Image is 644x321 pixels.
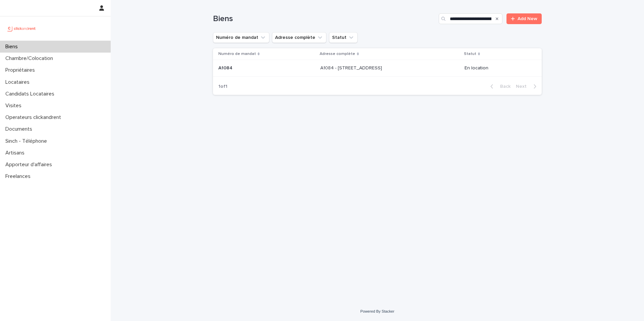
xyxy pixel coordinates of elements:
[218,50,256,58] p: Numéro de mandat
[516,84,531,89] span: Next
[3,91,60,97] p: Candidats Locataires
[3,173,36,180] p: Freelances
[3,114,66,121] p: Operateurs clickandrent
[320,50,355,58] p: Adresse complète
[439,13,502,24] input: Search
[465,65,531,71] p: En location
[3,138,52,144] p: Sinch - Téléphone
[213,32,269,43] button: Numéro de mandat
[506,13,542,24] a: Add New
[3,150,30,156] p: Artisans
[3,55,58,62] p: Chambre/Colocation
[3,79,35,85] p: Locataires
[485,83,513,89] button: Back
[3,162,57,168] p: Apporteur d'affaires
[320,64,383,71] p: A1084 - [STREET_ADDRESS]
[496,84,511,89] span: Back
[329,32,358,43] button: Statut
[513,83,542,89] button: Next
[5,22,38,35] img: UCB0brd3T0yccxBKYDjQ
[518,16,537,21] span: Add New
[213,60,542,77] tr: A1084A1084 A1084 - [STREET_ADDRESS]A1084 - [STREET_ADDRESS] En location
[218,64,234,71] p: A1084
[213,78,233,95] p: 1 of 1
[213,14,436,24] h1: Biens
[272,32,326,43] button: Adresse complète
[3,103,27,109] p: Visites
[3,44,23,50] p: Biens
[3,67,40,73] p: Propriétaires
[464,50,476,58] p: Statut
[3,126,38,132] p: Documents
[360,309,394,313] a: Powered By Stacker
